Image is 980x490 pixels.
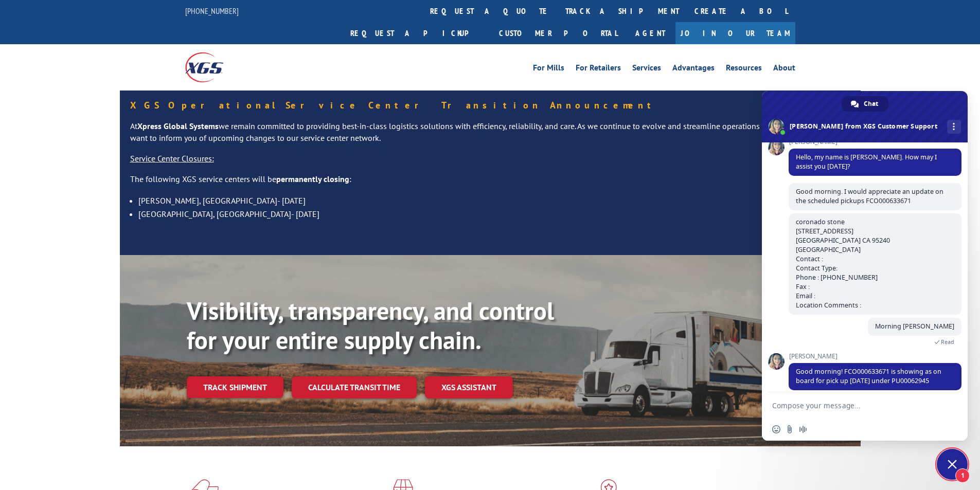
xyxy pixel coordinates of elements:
[772,392,937,418] textarea: Compose your message...
[955,468,970,483] span: 1
[130,120,850,153] p: At we remain committed to providing best-in-class logistics solutions with efficiency, reliabilit...
[138,194,850,207] li: [PERSON_NAME], [GEOGRAPHIC_DATA]- [DATE]
[772,425,780,433] span: Insert an emoji
[491,22,625,44] a: Customer Portal
[187,295,554,356] b: Visibility, transparency, and control for your entire supply chain.
[130,153,214,164] u: Service Center Closures:
[425,376,513,398] a: XGS ASSISTANT
[625,22,675,44] a: Agent
[796,367,941,385] span: Good morning! FCO000633671 is showing as on board for pick up [DATE] under PU00062945
[796,153,937,171] span: Hello, my name is [PERSON_NAME]. How may I assist you [DATE]?
[726,64,762,75] a: Resources
[941,338,954,346] span: Read
[875,322,954,331] span: Morning [PERSON_NAME]
[632,64,661,75] a: Services
[130,173,850,194] p: The following XGS service centers will be :
[533,64,564,75] a: For Mills
[786,425,794,433] span: Send a file
[276,174,349,184] strong: permanently closing
[796,217,890,310] span: coronado stone [STREET_ADDRESS] [GEOGRAPHIC_DATA] CA 95240 [GEOGRAPHIC_DATA] Contact : Contact Ty...
[187,376,283,398] a: Track shipment
[292,376,417,398] a: Calculate transit time
[789,353,961,360] span: [PERSON_NAME]
[675,22,795,44] a: Join Our Team
[799,425,807,433] span: Audio message
[576,64,621,75] a: For Retailers
[137,121,219,131] strong: Xpress Global Systems
[796,187,943,205] span: Good morning. I would appreciate an update on the scheduled pickups FCO000633671
[937,449,968,480] a: Close chat
[864,96,878,112] span: Chat
[842,96,888,112] a: Chat
[130,101,850,110] h5: XGS Operational Service Center Transition Announcement
[773,64,795,75] a: About
[343,22,491,44] a: Request a pickup
[672,64,715,75] a: Advantages
[138,207,850,221] li: [GEOGRAPHIC_DATA], [GEOGRAPHIC_DATA]- [DATE]
[185,6,239,16] a: [PHONE_NUMBER]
